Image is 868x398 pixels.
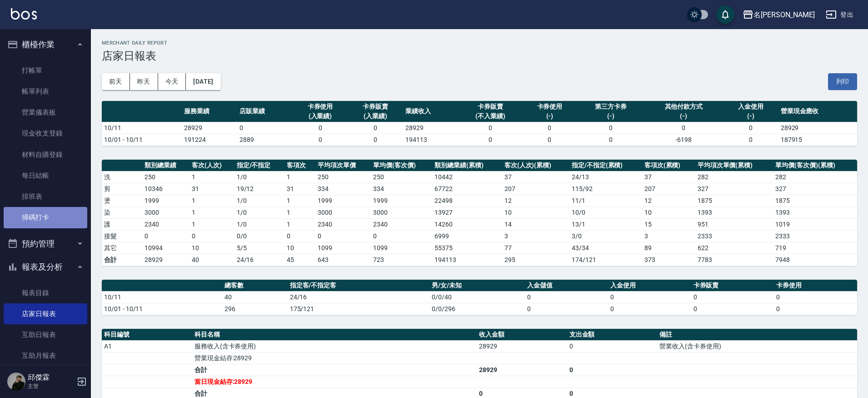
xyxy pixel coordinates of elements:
td: 0 [237,122,293,134]
th: 總客數 [222,280,288,292]
a: 營業儀表板 [4,102,87,123]
td: 7948 [773,254,857,266]
div: (-) [647,111,721,121]
button: save [716,5,734,24]
a: 報表目錄 [4,282,87,303]
td: 28929 [403,122,459,134]
td: 10346 [142,183,190,195]
td: 40 [222,291,288,303]
table: a dense table [102,160,857,266]
h5: 邱傑霖 [28,373,74,382]
th: 男/女/未知 [429,280,525,292]
td: 1393 [773,207,857,218]
td: 175/121 [288,303,430,315]
h2: Merchant Daily Report [102,40,857,46]
a: 每日結帳 [4,165,87,186]
td: 3 / 0 [569,230,642,242]
td: 其它 [102,242,142,254]
td: 接髮 [102,230,142,242]
td: 19 / 12 [234,183,285,195]
td: 0 [567,364,658,376]
td: 0/0/40 [429,291,525,303]
td: 2333 [695,230,773,242]
td: 10/11 [102,122,182,134]
td: 174/121 [569,254,642,266]
td: 護 [102,218,142,230]
td: 營業現金結存:28929 [192,352,477,364]
th: 入金使用 [608,280,691,292]
td: 3000 [142,207,190,218]
td: 14260 [432,218,502,230]
td: 0 [522,134,578,146]
a: 排班表 [4,186,87,207]
div: 入金使用 [725,102,776,111]
td: 10 [190,242,234,254]
a: 打帳單 [4,60,87,81]
td: 10442 [432,171,502,183]
td: 3 [502,230,569,242]
td: 191224 [182,134,237,146]
td: 0 [348,122,403,134]
td: 1393 [695,207,773,218]
td: A1 [102,340,192,352]
td: 10/01 - 10/11 [102,134,182,146]
td: 6999 [432,230,502,242]
td: 10 [502,207,569,218]
td: 5 / 5 [234,242,285,254]
td: 0 [577,134,644,146]
td: 0 [774,291,857,303]
td: 當日現金結存:28929 [192,376,477,388]
th: 類別總業績(累積) [432,160,502,171]
td: -6198 [644,134,723,146]
td: 3000 [315,207,371,218]
button: 前天 [102,73,130,90]
td: 282 [695,171,773,183]
p: 主管 [28,382,74,390]
th: 客次(人次) [190,160,234,171]
td: 77 [502,242,569,254]
td: 37 [502,171,569,183]
td: 0 [608,291,691,303]
td: 187915 [778,134,857,146]
th: 卡券使用 [774,280,857,292]
td: 10 [642,207,695,218]
td: 2340 [142,218,190,230]
td: 1 [284,171,315,183]
td: 1999 [315,195,371,207]
td: 327 [695,183,773,195]
td: 24 / 13 [569,171,642,183]
div: (-) [725,111,776,121]
td: 0 [348,134,403,146]
td: 55375 [432,242,502,254]
table: a dense table [102,280,857,315]
td: 1099 [315,242,371,254]
th: 入金儲值 [525,280,608,292]
td: 1 / 0 [234,218,285,230]
td: 0 [691,303,774,315]
td: 1 [190,207,234,218]
th: 店販業績 [237,101,293,122]
td: 10 [284,242,315,254]
div: (入業績) [295,111,346,121]
th: 指定客/不指定客 [288,280,430,292]
th: 指定/不指定(累積) [569,160,642,171]
td: 115 / 92 [569,183,642,195]
a: 帳單列表 [4,81,87,102]
td: 24/16 [288,291,430,303]
td: 296 [222,303,288,315]
th: 科目名稱 [192,329,477,341]
td: 0 [459,134,522,146]
td: 剪 [102,183,142,195]
td: 207 [642,183,695,195]
td: 1 [284,218,315,230]
td: 營業收入(含卡券使用) [657,340,857,352]
td: 0 / 0 [234,230,285,242]
td: 194113 [403,134,459,146]
th: 支出金額 [567,329,658,341]
td: 洗 [102,171,142,183]
th: 客次(人次)(累積) [502,160,569,171]
th: 科目編號 [102,329,192,341]
td: 10994 [142,242,190,254]
td: 0 [293,134,348,146]
td: 250 [371,171,432,183]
